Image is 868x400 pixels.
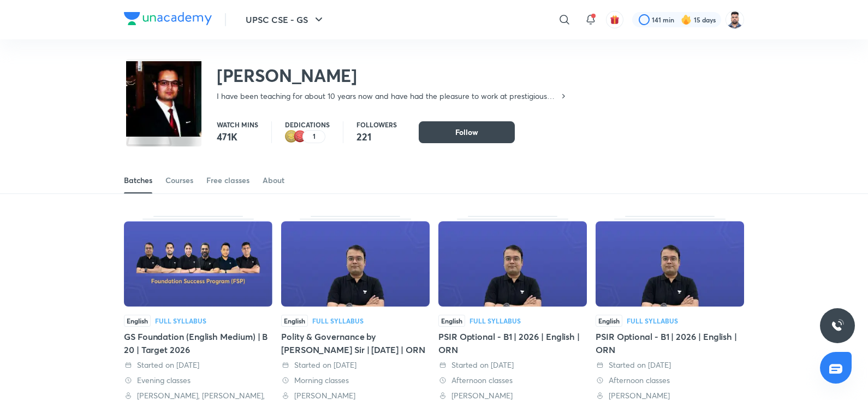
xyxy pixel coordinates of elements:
img: Thumbnail [124,221,272,307]
div: GS Foundation (English Medium) | B 20 | Target 2026 [124,330,272,356]
p: 221 [356,130,397,143]
p: Dedications [285,121,330,128]
img: ttu [831,319,844,332]
div: PSIR Optional - B1 | 2026 | English | ORN [596,330,744,356]
span: English [438,315,465,327]
img: Thumbnail [281,221,430,307]
h2: [PERSON_NAME] [217,64,568,86]
div: PSIR Optional - B1 | 2026 | English | ORN [438,330,587,356]
div: Started on 11 Aug 2025 [124,360,272,370]
p: 471K [217,130,258,143]
a: About [263,167,284,193]
img: Thumbnail [438,221,587,307]
p: Watch mins [217,121,258,128]
div: Batches [124,175,152,186]
span: English [281,315,308,327]
div: Full Syllabus [312,317,364,324]
img: educator badge1 [294,130,307,143]
div: About [263,175,284,186]
a: Free classes [206,167,249,193]
p: I have been teaching for about 10 years now and have had the pleasure to work at prestigious UPSC... [217,91,559,102]
div: Started on 2 Jul 2025 [281,360,430,370]
button: Follow [419,121,515,143]
a: Batches [124,167,152,193]
div: Started on 16 Jun 2025 [596,360,744,370]
div: Started on 16 Jun 2025 [438,360,587,370]
img: Company Logo [124,12,212,25]
img: Thumbnail [596,221,744,307]
div: Full Syllabus [155,317,206,324]
button: avatar [606,11,623,28]
span: English [124,315,151,327]
img: streak [681,14,692,25]
div: Full Syllabus [469,317,521,324]
div: Free classes [206,175,249,186]
p: 1 [313,133,316,140]
a: Company Logo [124,12,212,28]
span: Follow [455,127,478,138]
img: educator badge2 [285,130,298,143]
span: English [596,315,622,327]
img: avatar [610,15,620,25]
img: Maharaj Singh [726,10,744,29]
p: Followers [356,121,397,128]
div: Afternoon classes [438,375,587,386]
div: Polity & Governance by [PERSON_NAME] Sir | [DATE] | ORN [281,330,430,356]
div: Afternoon classes [596,375,744,386]
div: Morning classes [281,375,430,386]
button: UPSC CSE - GS [239,9,332,31]
div: Courses [165,175,193,186]
a: Courses [165,167,193,193]
div: Evening classes [124,375,272,386]
div: Full Syllabus [627,317,678,324]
